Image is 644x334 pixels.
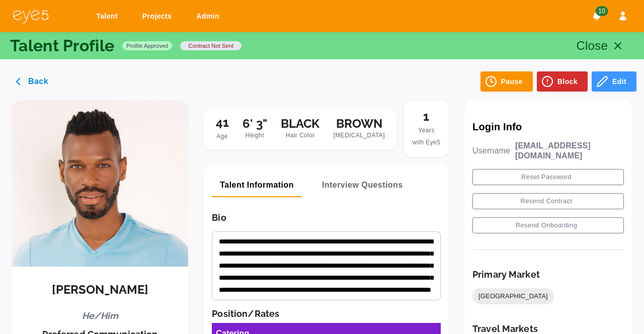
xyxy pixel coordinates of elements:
[472,217,624,233] button: Resend Onboarding
[472,121,624,133] p: Login Info
[216,116,229,130] h5: 41
[472,169,624,185] button: Reset Password
[333,117,385,131] h5: BROWN
[136,7,182,26] a: Projects
[412,110,440,124] h5: 1
[281,131,319,141] span: Hair Color
[243,117,267,131] h5: 6' 3"
[122,42,172,50] span: Profile Approved
[570,34,634,58] button: Close
[10,38,114,54] p: Talent Profile
[588,7,606,25] button: Notifications
[212,212,440,223] h6: Bio
[480,71,533,92] button: Pause
[212,308,440,319] h6: Position/Rates
[413,127,441,146] span: Years with Eye5
[82,310,119,321] h6: He/Him
[472,193,624,209] button: Resend Contract
[333,131,385,141] span: [MEDICAL_DATA]
[12,101,188,267] img: Chaniel Andran
[595,6,608,16] span: 10
[472,269,540,280] h6: Primary Market
[12,9,49,24] img: eye5
[52,283,148,297] h5: [PERSON_NAME]
[190,7,229,26] a: Admin
[515,141,624,161] p: [EMAIL_ADDRESS][DOMAIN_NAME]
[243,131,267,141] span: Height
[537,71,588,92] button: Block
[212,173,302,197] button: Talent Information
[592,71,636,92] button: Edit
[216,133,228,140] span: Age
[90,7,128,26] a: Talent
[184,42,237,50] span: contract not sent
[472,291,554,301] span: [GEOGRAPHIC_DATA]
[8,71,58,92] button: Back
[472,146,510,156] p: Username
[314,173,411,197] button: Interview Questions
[281,117,319,131] h5: BLACK
[577,37,608,55] p: Close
